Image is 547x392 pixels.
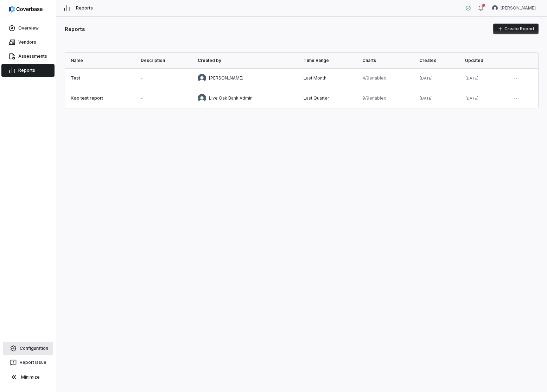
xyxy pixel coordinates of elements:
a: Assessments [1,50,55,63]
th: Updated [459,53,507,68]
a: Configuration [3,342,53,355]
a: Vendors [1,36,55,49]
th: Description [135,53,192,68]
button: Gerald Pe avatar[PERSON_NAME] [488,3,540,13]
th: Name [65,53,135,68]
button: Create Report [493,24,539,34]
h2: Reports [65,25,85,33]
span: [PERSON_NAME] [501,5,536,11]
th: Time Range [298,53,357,68]
a: Overview [1,22,55,34]
a: Reports [1,64,55,77]
th: Created [414,53,459,68]
img: Gerald Pe avatar [492,5,498,11]
span: Reports [76,5,93,11]
img: logo-D7KZi-bG.svg [9,6,43,13]
button: Minimize [3,370,53,384]
th: Created by [192,53,298,68]
button: Report Issue [3,356,53,369]
img: Gerald Pe avatar [198,74,206,82]
img: Live Oak Bank Admin avatar [198,94,206,102]
th: Charts [357,53,414,68]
